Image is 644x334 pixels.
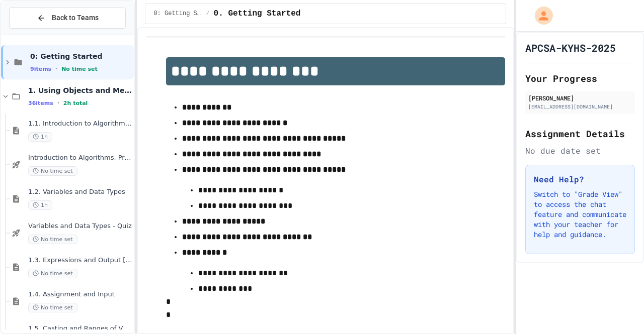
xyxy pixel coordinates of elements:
[602,294,634,324] iframe: chat widget
[28,303,77,312] span: No time set
[9,7,126,29] button: Back to Teams
[525,127,635,141] h2: Assignment Details
[28,200,52,210] span: 1h
[534,173,626,185] h3: Need Help?
[52,13,99,23] span: Back to Teams
[28,269,77,278] span: No time set
[55,65,57,73] span: •
[28,188,132,196] span: 1.2. Variables and Data Types
[28,86,132,95] span: 1. Using Objects and Methods
[28,256,132,265] span: 1.3. Expressions and Output [New]
[63,100,88,106] span: 2h total
[28,290,132,299] span: 1.4. Assignment and Input
[28,222,132,231] span: Variables and Data Types - Quiz
[206,10,209,18] span: /
[528,103,632,110] div: [EMAIL_ADDRESS][DOMAIN_NAME]
[528,93,632,102] div: [PERSON_NAME]
[525,41,616,55] h1: APCSA-KYHS-2025
[28,166,77,176] span: No time set
[214,8,301,20] span: 0. Getting Started
[28,235,77,244] span: No time set
[57,99,59,107] span: •
[28,154,132,162] span: Introduction to Algorithms, Programming, and Compilers
[524,4,555,27] div: My Account
[525,145,635,157] div: No due date set
[28,120,132,128] span: 1.1. Introduction to Algorithms, Programming, and Compilers
[153,10,202,18] span: 0: Getting Started
[28,324,132,333] span: 1.5. Casting and Ranges of Values
[61,66,98,72] span: No time set
[525,71,635,85] h2: Your Progress
[30,52,132,61] span: 0: Getting Started
[534,189,626,240] p: Switch to "Grade View" to access the chat feature and communicate with your teacher for help and ...
[560,250,634,293] iframe: chat widget
[28,132,52,142] span: 1h
[30,66,51,72] span: 9 items
[28,100,53,106] span: 36 items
